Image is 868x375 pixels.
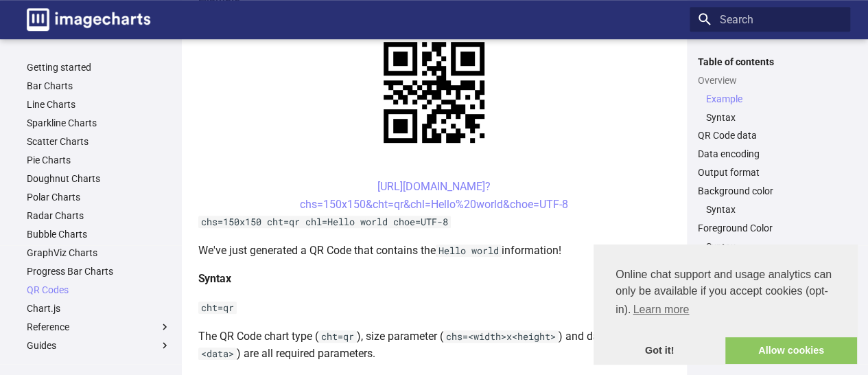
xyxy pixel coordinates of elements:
code: cht=qr [198,302,237,314]
a: QR Codes [27,284,171,296]
label: Guides [27,339,171,352]
code: Hello world [436,245,502,257]
nav: Background color [698,203,842,216]
a: Bar Charts [27,80,171,92]
a: Bubble Charts [27,228,171,240]
a: Overview [698,74,842,87]
code: chs=<width>x<height> [443,330,559,343]
code: chs=150x150 cht=qr chl=Hello world choe=UTF-8 [198,216,451,228]
a: Output format [698,166,842,179]
a: Progress Bar Charts [27,265,171,277]
img: logo [27,8,150,31]
a: dismiss cookie message [594,337,725,365]
a: Pie Charts [27,154,171,166]
label: Reference [27,321,171,333]
a: Background color [698,185,842,197]
span: Online chat support and usage analytics can only be available if you accept cookies (opt-in). [615,266,835,320]
code: cht=qr [318,330,357,343]
a: [URL][DOMAIN_NAME]?chs=150x150&cht=qr&chl=Hello%20world&choe=UTF-8 [300,180,568,211]
nav: Table of contents [690,56,850,272]
input: Search [690,7,850,32]
a: allow cookies [725,337,857,365]
a: Polar Charts [27,191,171,203]
a: Foreground Color [698,222,842,234]
img: chart [360,18,508,167]
a: Example [706,93,842,105]
p: The QR Code chart type ( ), size parameter ( ) and data ( ) are all required parameters. [198,328,670,363]
a: Doughnut Charts [27,172,171,185]
a: Syntax [706,203,842,216]
a: Scatter Charts [27,135,171,148]
a: Radar Charts [27,209,171,222]
p: We've just generated a QR Code that contains the information! [198,242,670,260]
a: Line Charts [27,98,171,111]
a: Sparkline Charts [27,117,171,129]
a: Getting started [27,61,171,73]
a: Image-Charts documentation [21,3,156,36]
a: Syntax [706,111,842,124]
div: cookieconsent [594,245,857,364]
a: Syntax [706,240,842,253]
a: Chart.js [27,302,171,315]
label: Table of contents [690,56,850,68]
a: learn more about cookies [631,299,691,320]
a: QR Code data [698,129,842,141]
a: Data encoding [698,148,842,160]
a: GraphViz Charts [27,247,171,259]
h4: Syntax [198,270,670,288]
nav: Foreground Color [698,240,842,253]
a: Gallery [27,357,171,370]
nav: Overview [698,93,842,124]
